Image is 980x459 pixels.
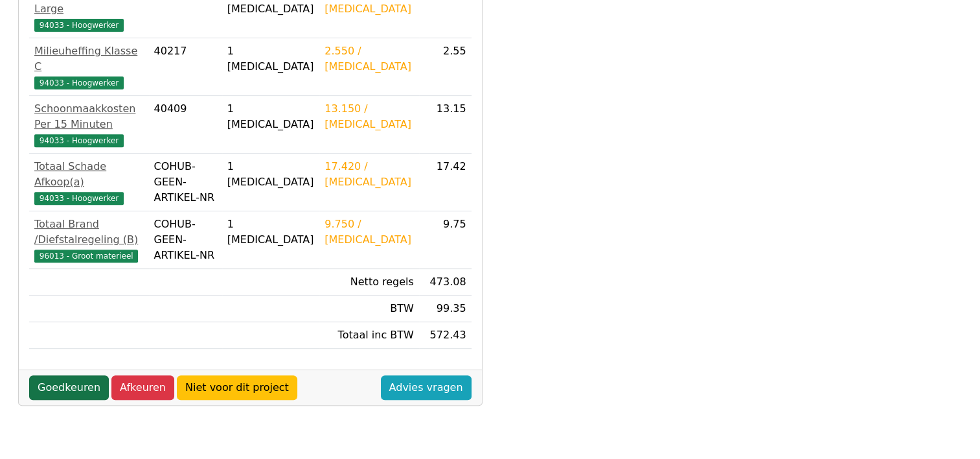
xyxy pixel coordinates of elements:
[149,211,222,269] td: COHUB-GEEN-ARTIKEL-NR
[34,19,124,32] span: 94033 - Hoogwerker
[149,38,222,96] td: 40217
[419,38,472,96] td: 2.55
[319,322,419,349] td: Totaal inc BTW
[419,211,472,269] td: 9.75
[34,159,144,206] a: Totaal Schade Afkoop(a)94033 - Hoogwerker
[34,101,144,148] a: Schoonmaakkosten Per 15 Minuten94033 - Hoogwerker
[319,269,419,296] td: Netto regels
[34,192,124,205] span: 94033 - Hoogwerker
[227,101,314,132] div: 1 [MEDICAL_DATA]
[227,217,314,248] div: 1 [MEDICAL_DATA]
[34,134,124,147] span: 94033 - Hoogwerker
[34,76,124,89] span: 94033 - Hoogwerker
[325,159,414,190] div: 17.420 / [MEDICAL_DATA]
[177,375,297,400] a: Niet voor dit project
[325,217,414,248] div: 9.750 / [MEDICAL_DATA]
[34,217,144,263] a: Totaal Brand /Diefstalregeling (B)96013 - Groot materieel
[227,159,314,190] div: 1 [MEDICAL_DATA]
[34,101,144,132] div: Schoonmaakkosten Per 15 Minuten
[419,296,472,322] td: 99.35
[29,375,109,400] a: Goedkeuren
[149,96,222,154] td: 40409
[381,375,472,400] a: Advies vragen
[419,322,472,349] td: 572.43
[419,269,472,296] td: 473.08
[319,296,419,322] td: BTW
[419,154,472,211] td: 17.42
[325,101,414,132] div: 13.150 / [MEDICAL_DATA]
[34,217,144,248] div: Totaal Brand /Diefstalregeling (B)
[227,43,314,75] div: 1 [MEDICAL_DATA]
[111,375,174,400] a: Afkeuren
[149,154,222,211] td: COHUB-GEEN-ARTIKEL-NR
[34,159,144,190] div: Totaal Schade Afkoop(a)
[34,43,144,75] div: Milieuheffing Klasse C
[419,96,472,154] td: 13.15
[34,43,144,90] a: Milieuheffing Klasse C94033 - Hoogwerker
[325,43,414,75] div: 2.550 / [MEDICAL_DATA]
[34,250,138,263] span: 96013 - Groot materieel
